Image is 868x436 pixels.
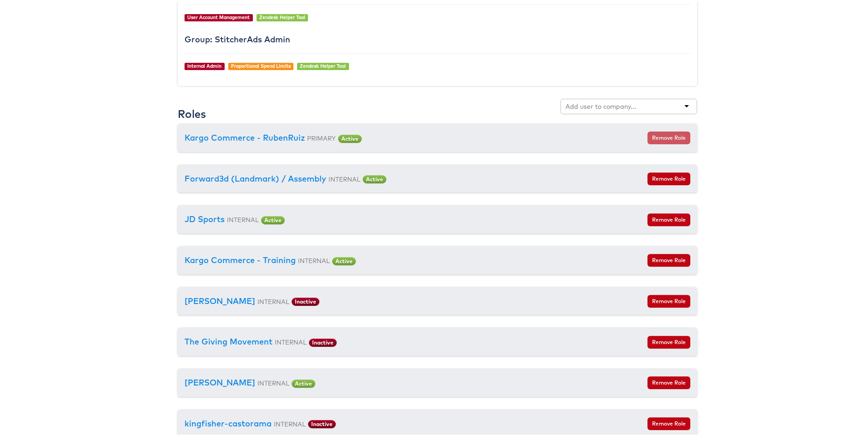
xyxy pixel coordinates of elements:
button: Remove Role [647,375,690,387]
button: Remove Role [647,171,690,183]
a: Zendesk Helper Tool [300,61,346,67]
button: Remove Role [647,130,690,142]
small: INTERNAL [257,296,289,304]
a: kingfisher-castorama [185,416,272,427]
button: Remove Role [647,252,690,265]
a: [PERSON_NAME] [185,294,255,304]
a: Forward3d (Landmark) / Assembly [185,172,326,182]
span: Inactive [309,337,337,345]
small: INTERNAL [298,255,330,263]
span: Active [363,173,386,182]
span: Active [261,214,285,223]
a: Internal Admin [187,61,221,67]
span: Active [332,255,356,264]
input: Add user to company... [565,100,637,109]
small: INTERNAL [257,377,289,385]
small: INTERNAL [274,418,306,426]
button: Remove Role [647,416,690,428]
span: Active [292,378,315,386]
small: INTERNAL [227,214,259,222]
a: The Giving Movement [185,335,272,345]
small: INTERNAL [329,173,360,181]
span: Active [338,133,362,141]
a: JD Sports [185,212,225,223]
h4: Group: StitcherAds Admin [185,33,690,42]
small: PRIMARY [307,132,336,140]
a: User Account Management [187,12,250,19]
a: Kargo Commerce - RubenRuiz [185,131,305,141]
button: Remove Role [647,212,690,224]
a: Kargo Commerce - Training [185,253,296,264]
button: Remove Role [647,334,690,347]
a: [PERSON_NAME] [185,375,255,386]
span: Inactive [308,418,336,426]
span: Inactive [292,296,319,304]
a: Zendesk Helper Tool [259,12,305,19]
small: INTERNAL [275,336,307,344]
h3: Roles [178,106,206,118]
button: Remove Role [647,293,690,306]
a: Proportional Spend Limits [231,61,291,67]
